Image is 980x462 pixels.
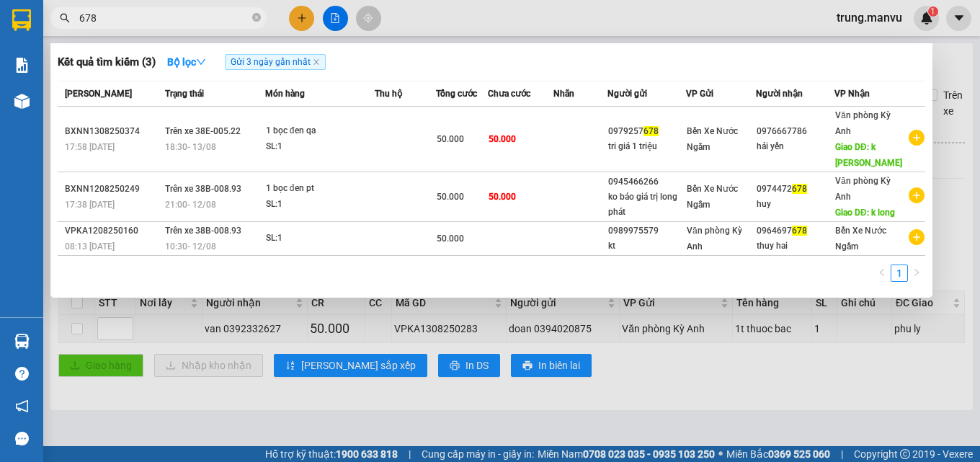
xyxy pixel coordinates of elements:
[835,110,891,136] span: Văn phòng Kỳ Anh
[165,226,241,236] span: Trên xe 38B-008.93
[65,89,132,99] span: [PERSON_NAME]
[608,174,685,190] div: 0945466266
[165,241,216,252] span: 10:30 - 12/08
[909,130,925,146] span: plus-circle
[12,9,31,31] img: logo-vxr
[909,229,925,245] span: plus-circle
[835,142,902,168] span: Giao DĐ: k [PERSON_NAME]
[58,55,156,70] h3: Kết quả tìm kiếm ( 3 )
[608,124,685,139] div: 0979257
[908,265,925,282] li: Next Page
[313,58,320,66] span: close
[165,184,241,194] span: Trên xe 38B-008.93
[757,124,834,139] div: 0976667786
[488,89,530,99] span: Chưa cước
[553,89,574,99] span: Nhãn
[15,367,29,381] span: question-circle
[489,134,516,144] span: 50.000
[757,139,834,154] div: hải yến
[757,197,834,212] div: huy
[266,231,374,246] div: SL: 1
[265,89,305,99] span: Món hàng
[607,89,647,99] span: Người gửi
[834,89,870,99] span: VP Nhận
[908,265,925,282] button: right
[608,223,685,239] div: 0989975579
[757,239,834,254] div: thuy hai
[14,58,30,73] img: solution-icon
[835,208,895,218] span: Giao DĐ: k long
[165,126,241,136] span: Trên xe 38E-005.22
[165,200,216,210] span: 21:00 - 12/08
[65,124,161,139] div: BXNN1308250374
[196,57,206,67] span: down
[252,12,261,25] span: close-circle
[266,139,374,155] div: SL: 1
[375,89,402,99] span: Thu hộ
[757,223,834,239] div: 0964697
[79,10,249,26] input: Tìm tên, số ĐT hoặc mã đơn
[643,126,659,136] span: 678
[252,13,261,22] span: close-circle
[436,89,477,99] span: Tổng cước
[437,234,464,244] span: 50.000
[65,182,161,197] div: BXNN1208250249
[909,187,925,203] span: plus-circle
[608,190,685,220] div: ko báo giá trị long phát
[225,54,326,70] span: Gửi 3 ngày gần nhất
[878,268,886,277] span: left
[14,94,30,109] img: warehouse-icon
[686,89,713,99] span: VP Gửi
[912,268,921,277] span: right
[165,89,204,99] span: Trạng thái
[266,197,374,213] div: SL: 1
[792,226,807,236] span: 678
[65,142,115,152] span: 17:58 [DATE]
[891,265,907,281] a: 1
[687,184,738,210] span: Bến Xe Nước Ngầm
[156,50,218,74] button: Bộ lọcdown
[60,13,70,23] span: search
[14,334,30,349] img: warehouse-icon
[687,126,738,152] span: Bến Xe Nước Ngầm
[891,265,908,282] li: 1
[835,226,886,252] span: Bến Xe Nước Ngầm
[165,142,216,152] span: 18:30 - 13/08
[65,241,115,252] span: 08:13 [DATE]
[608,139,685,154] div: tri giá 1 triệu
[266,181,374,197] div: 1 bọc đen pt
[65,200,115,210] span: 17:38 [DATE]
[266,123,374,139] div: 1 bọc đen qa
[835,176,891,202] span: Văn phòng Kỳ Anh
[757,182,834,197] div: 0974472
[756,89,803,99] span: Người nhận
[437,192,464,202] span: 50.000
[608,239,685,254] div: kt
[873,265,891,282] li: Previous Page
[15,399,29,413] span: notification
[792,184,807,194] span: 678
[65,223,161,239] div: VPKA1208250160
[687,226,742,252] span: Văn phòng Kỳ Anh
[437,134,464,144] span: 50.000
[489,192,516,202] span: 50.000
[873,265,891,282] button: left
[167,56,206,68] strong: Bộ lọc
[15,432,29,445] span: message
